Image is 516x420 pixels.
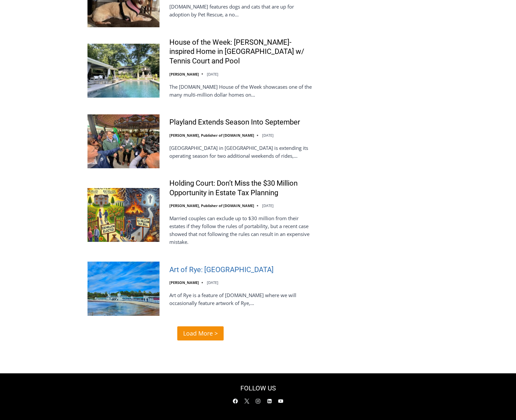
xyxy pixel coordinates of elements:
p: Art of Rye is a feature of [DOMAIN_NAME] where we will occasionally feature artwork of Rye,… [169,291,314,307]
a: Linkedin [264,396,274,406]
a: Holding Court: Don’t Miss the $30 Million Opportunity in Estate Tax Planning [169,179,314,198]
time: [DATE] [207,72,218,77]
img: Art of Rye: Rye Playland Beach [87,262,160,315]
img: Playland Extends Season Into September [87,114,160,168]
a: Instagram [253,396,263,406]
a: Art of Rye: [GEOGRAPHIC_DATA] [169,265,274,275]
p: Married couples can exclude up to $30 million from their estates if they follow the rules of port... [169,214,314,246]
a: [PERSON_NAME] [169,72,199,77]
img: House of the Week: Frank Lloyd Wright-inspired Home in Rye Brook w/ Tennis Court and Pool [87,44,160,98]
a: [PERSON_NAME], Publisher of [DOMAIN_NAME] [169,203,254,208]
a: X [242,396,252,406]
a: Playland Extends Season Into September [169,118,300,127]
time: [DATE] [207,280,218,285]
span: Load More > [183,329,218,338]
a: [PERSON_NAME] [169,280,199,285]
p: The [DOMAIN_NAME] House of the Week showcases one of the many multi-million dollar homes on… [169,83,314,99]
a: Load More > [177,326,224,340]
a: YouTube [276,396,286,406]
a: Facebook [231,396,240,406]
a: [PERSON_NAME], Publisher of [DOMAIN_NAME] [169,133,254,138]
p: [GEOGRAPHIC_DATA] in [GEOGRAPHIC_DATA] is extending its operating season for two additional weeke... [169,144,314,160]
p: [DOMAIN_NAME] features dogs and cats that are up for adoption by Pet Rescue, a no… [169,3,314,18]
time: [DATE] [262,133,274,138]
img: Holding Court: Don’t Miss the $30 Million Opportunity in Estate Tax Planning [87,188,160,242]
h2: FOLLOW US [203,383,313,393]
a: House of the Week: [PERSON_NAME]-inspired Home in [GEOGRAPHIC_DATA] w/ Tennis Court and Pool [169,38,314,66]
time: [DATE] [262,203,274,208]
